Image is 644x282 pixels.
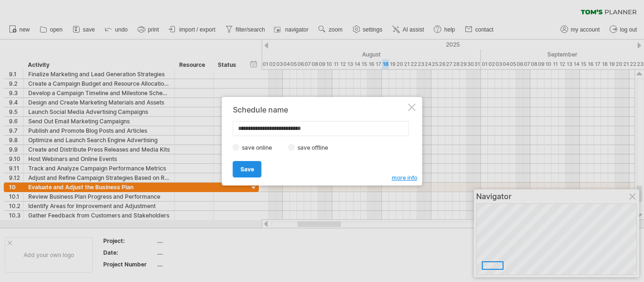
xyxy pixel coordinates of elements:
span: more info [392,174,417,181]
a: Save [233,161,262,177]
label: save online [239,144,280,151]
div: Schedule name [233,105,406,114]
span: Save [240,166,254,173]
label: save offline [295,144,336,151]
